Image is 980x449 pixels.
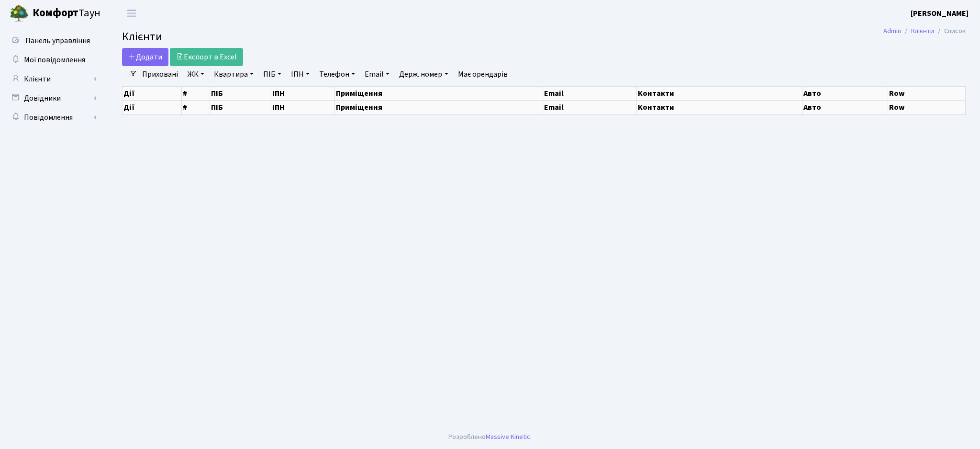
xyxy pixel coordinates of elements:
li: Список [934,26,966,36]
th: Авто [802,86,888,100]
a: Клієнти [5,69,100,89]
th: ІПН [271,86,334,100]
span: Таун [33,5,100,22]
a: ПІБ [259,66,285,82]
a: Держ. номер [395,66,452,82]
th: Приміщення [334,100,543,114]
span: Клієнти [122,28,162,45]
th: Email [543,100,636,114]
a: ЖК [184,66,208,82]
th: ІПН [271,100,334,114]
button: Переключити навігацію [120,5,144,21]
a: Додати [122,48,168,66]
th: Контакти [637,86,802,100]
div: Розроблено . [448,432,532,442]
span: Мої повідомлення [24,55,85,65]
a: Приховані [138,66,182,82]
a: Massive Kinetic [486,432,530,442]
th: ПІБ [210,100,271,114]
a: Квартира [210,66,257,82]
th: Контакти [637,100,802,114]
a: Admin [883,26,901,36]
b: Комфорт [33,5,78,21]
a: Email [361,66,393,82]
th: Row [888,100,965,114]
a: Експорт в Excel [170,48,243,66]
a: Телефон [315,66,359,82]
th: Авто [802,100,888,114]
a: ІПН [287,66,313,82]
th: ПІБ [210,86,271,100]
th: Дії [122,100,182,114]
nav: breadcrumb [869,21,980,41]
span: Додати [128,52,162,62]
th: Дії [122,86,182,100]
a: Має орендарів [454,66,512,82]
a: Повідомлення [5,108,100,127]
th: # [181,86,210,100]
a: Довідники [5,89,100,108]
th: Приміщення [334,86,543,100]
b: [PERSON_NAME] [911,8,969,19]
a: Мої повідомлення [5,50,100,69]
th: # [181,100,210,114]
th: Row [888,86,965,100]
th: Email [543,86,636,100]
span: Панель управління [25,35,90,46]
a: Клієнти [911,26,934,36]
a: [PERSON_NAME] [911,8,969,19]
a: Панель управління [5,31,100,50]
img: logo.png [10,4,29,23]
